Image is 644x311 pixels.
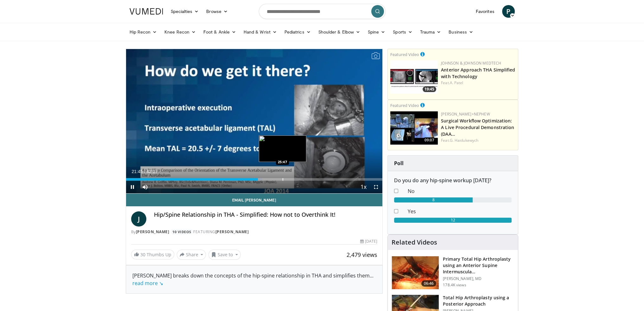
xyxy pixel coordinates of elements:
a: Surgical Workflow Optimization: A Live Procedural Demonstration (DAA… [441,118,514,137]
a: P [502,5,515,18]
small: Featured Video [390,103,419,108]
a: Hip Recon [126,26,161,38]
span: ... [132,272,373,287]
a: Specialties [167,5,203,18]
span: 09:07 [423,137,436,143]
button: Fullscreen [370,181,382,193]
img: VuMedi Logo [130,8,163,15]
a: Email [PERSON_NAME] [126,194,383,206]
a: Sports [389,26,416,38]
h4: Related Videos [392,239,437,246]
div: Feat. [441,138,515,143]
dd: No [403,187,516,195]
a: Hand & Wrist [240,26,281,38]
a: Shoulder & Elbow [315,26,364,38]
h4: Hip/Spine Relationship in THA - Simplified: How not to Overthink It! [154,211,378,218]
h3: Primary Total Hip Arthroplasty using an Anterior Supine Intermuscula… [443,256,514,275]
strong: Poll [394,160,404,167]
img: 263423_3.png.150x105_q85_crop-smart_upscale.jpg [392,256,439,289]
div: [PERSON_NAME] breaks down the concepts of the hip-spine relationship in THA and simplifies them [132,272,376,287]
a: Business [445,26,477,38]
a: [PERSON_NAME] [136,229,169,234]
span: 42:17 [146,169,157,174]
div: Progress Bar [126,178,383,181]
a: Spine [364,26,389,38]
button: Save to [208,250,241,260]
a: [PERSON_NAME]+Nephew [441,111,490,117]
img: image.jpeg [259,135,306,162]
p: [PERSON_NAME], MD [443,276,514,281]
span: / [144,169,145,174]
img: 06bb1c17-1231-4454-8f12-6191b0b3b81a.150x105_q85_crop-smart_upscale.jpg [390,60,438,94]
img: bcfc90b5-8c69-4b20-afee-af4c0acaf118.150x105_q85_crop-smart_upscale.jpg [390,111,438,145]
small: Featured Video [390,52,419,57]
span: 21:45 [132,169,143,174]
button: Mute [139,181,151,193]
a: G. Haidukewych [450,138,478,143]
div: [DATE] [360,239,377,244]
button: Playback Rate [357,181,370,193]
div: 12 [394,218,512,223]
a: A. Patel [450,80,463,85]
div: Feat. [441,80,515,86]
a: read more ↘ [132,280,163,287]
a: 06:46 Primary Total Hip Arthroplasty using an Anterior Supine Intermuscula… [PERSON_NAME], MD 178... [392,256,514,289]
a: 19:45 [390,60,438,94]
a: Johnson & Johnson MedTech [441,60,501,66]
a: Trauma [416,26,445,38]
h3: Total Hip Arthroplasty using a Posterior Approach [443,295,514,307]
div: 8 [394,197,473,202]
span: 2,479 views [347,251,377,258]
h6: Do you do any hip-spine workup [DATE]? [394,177,512,183]
a: 10 Videos [170,229,194,234]
span: 30 [140,252,145,258]
span: 06:46 [421,280,437,287]
a: 30 Thumbs Up [131,250,174,259]
button: Pause [126,181,139,193]
a: Favorites [472,5,498,18]
a: Anterior Approach THA Simplified with Technology [441,67,515,79]
video-js: Video Player [126,49,383,194]
span: 19:45 [423,86,436,92]
a: 09:07 [390,111,438,145]
button: Share [177,250,206,260]
a: Browse [202,5,232,18]
p: 178.4K views [443,283,466,288]
dd: Yes [403,208,516,215]
a: Foot & Ankle [200,26,240,38]
div: By FEATURING [131,229,378,235]
a: Knee Recon [161,26,200,38]
a: J [131,211,146,227]
input: Search topics, interventions [259,4,386,19]
a: Pediatrics [281,26,315,38]
a: [PERSON_NAME] [215,229,249,234]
